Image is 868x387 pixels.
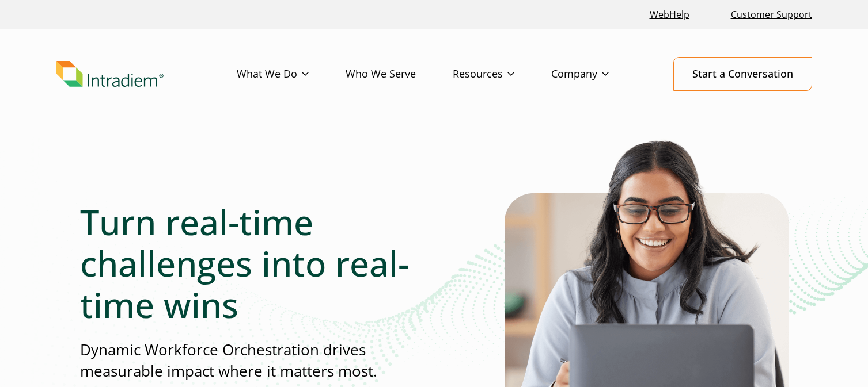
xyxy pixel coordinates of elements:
a: Customer Support [726,2,817,27]
a: Link opens in a new window [645,2,694,27]
a: Company [551,58,646,91]
p: Dynamic Workforce Orchestration drives measurable impact where it matters most. [80,339,434,382]
a: Link to homepage of Intradiem [56,61,237,87]
h1: Turn real-time challenges into real-time wins [80,201,434,325]
a: Start a Conversation [673,57,812,91]
a: Who We Serve [346,58,453,91]
a: What We Do [237,58,346,91]
img: Intradiem [56,61,164,87]
a: Resources [453,58,551,91]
